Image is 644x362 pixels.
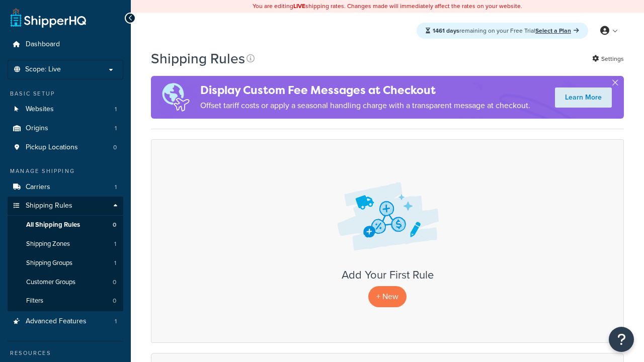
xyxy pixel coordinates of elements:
[26,143,78,152] span: Pickup Locations
[8,89,123,98] div: Basic Setup
[555,87,612,108] a: Learn More
[26,40,60,49] span: Dashboard
[115,317,117,326] span: 1
[8,312,123,331] a: Advanced Features 1
[8,273,123,292] a: Customer Groups 0
[114,240,116,248] span: 1
[368,286,407,307] p: + New
[8,235,123,253] li: Shipping Zones
[8,216,123,234] li: All Shipping Rules
[293,2,305,11] b: LIVE
[26,317,87,326] span: Advanced Features
[8,292,123,310] a: Filters 0
[8,100,123,119] a: Websites 1
[26,183,50,192] span: Carriers
[115,105,117,114] span: 1
[26,221,80,229] span: All Shipping Rules
[8,216,123,234] a: All Shipping Rules 0
[113,297,116,305] span: 0
[609,327,634,352] button: Open Resource Center
[535,26,579,35] a: Select a Plan
[8,349,123,357] div: Resources
[26,278,75,287] span: Customer Groups
[26,105,54,114] span: Websites
[115,183,117,192] span: 1
[114,259,116,267] span: 1
[8,312,123,331] li: Advanced Features
[8,138,123,157] li: Pickup Locations
[113,143,117,152] span: 0
[26,259,72,267] span: Shipping Groups
[162,269,613,281] h3: Add Your First Rule
[11,8,86,28] a: ShipperHQ Home
[8,35,123,54] a: Dashboard
[26,202,72,210] span: Shipping Rules
[8,178,123,197] li: Carriers
[8,254,123,273] li: Shipping Groups
[200,99,530,113] p: Offset tariff costs or apply a seasonal handling charge with a transparent message at checkout.
[8,254,123,273] a: Shipping Groups 1
[8,178,123,197] a: Carriers 1
[8,197,123,311] li: Shipping Rules
[592,52,624,66] a: Settings
[8,100,123,119] li: Websites
[433,26,459,35] strong: 1461 days
[8,197,123,215] a: Shipping Rules
[151,49,245,68] h1: Shipping Rules
[26,124,48,133] span: Origins
[115,124,117,133] span: 1
[26,297,43,305] span: Filters
[200,82,530,99] h4: Display Custom Fee Messages at Checkout
[113,221,116,229] span: 0
[417,23,588,39] div: remaining on your Free Trial
[113,278,116,287] span: 0
[151,76,200,119] img: duties-banner-06bc72dcb5fe05cb3f9472aba00be2ae8eb53ab6f0d8bb03d382ba314ac3c341.png
[8,119,123,138] a: Origins 1
[8,167,123,175] div: Manage Shipping
[26,240,70,248] span: Shipping Zones
[8,273,123,292] li: Customer Groups
[8,235,123,253] a: Shipping Zones 1
[8,292,123,310] li: Filters
[8,119,123,138] li: Origins
[8,138,123,157] a: Pickup Locations 0
[25,65,61,74] span: Scope: Live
